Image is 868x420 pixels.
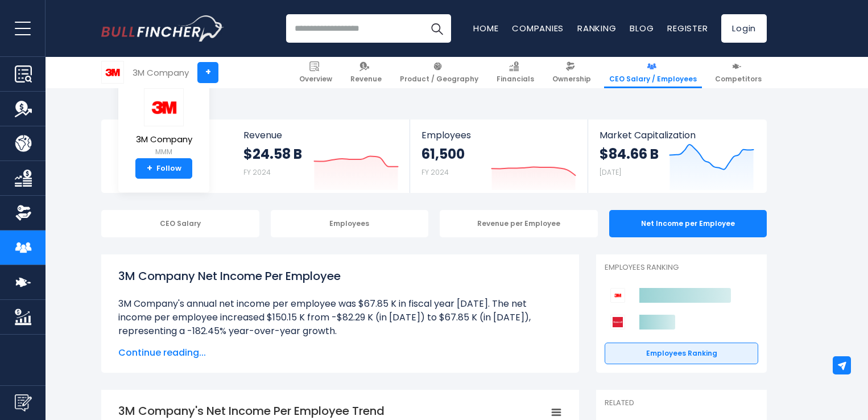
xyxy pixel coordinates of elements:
img: 3M Company competitors logo [610,288,625,303]
a: Companies [512,22,564,34]
a: Competitors [710,57,767,88]
img: Honeywell International competitors logo [610,315,625,330]
a: Market Capitalization $84.66 B [DATE] [588,120,766,193]
img: Ownership [15,204,32,221]
span: Employees [421,130,576,141]
a: Ranking [577,22,616,34]
small: FY 2024 [421,167,449,177]
div: CEO Salary [101,210,259,237]
a: + [197,62,218,83]
span: CEO Salary / Employees [609,75,697,84]
p: Employees Ranking [605,263,758,273]
span: Revenue [243,130,399,141]
div: Employees [271,210,429,237]
a: Ownership [547,57,596,88]
small: MMM [136,147,192,157]
strong: $24.58 B [243,145,302,163]
img: MMM logo [144,88,184,126]
a: Home [473,22,498,34]
li: 3M Company's annual net income per employee was $67.85 K in fiscal year [DATE]. The net income pe... [118,297,562,338]
strong: + [147,163,152,174]
h1: 3M Company Net Income Per Employee [118,267,562,285]
img: MMM logo [102,61,123,83]
img: Bullfincher logo [101,15,224,42]
a: Product / Geography [395,57,483,88]
a: 3M Company MMM [135,88,193,159]
span: Ownership [552,75,591,84]
div: Net Income per Employee [609,210,767,237]
button: Search [423,14,451,43]
small: [DATE] [600,167,621,177]
strong: 61,500 [421,145,465,163]
small: FY 2024 [243,167,271,177]
a: Employees Ranking [605,343,758,364]
p: Related [605,398,758,408]
span: Market Capitalization [600,130,754,141]
strong: $84.66 B [600,145,659,163]
span: Competitors [715,75,762,84]
a: Login [721,14,767,43]
span: Financials [497,75,534,84]
a: Employees 61,500 FY 2024 [410,120,587,193]
a: Go to homepage [101,15,224,42]
span: 3M Company [136,135,192,145]
a: Revenue $24.58 B FY 2024 [232,120,410,193]
div: Revenue per Employee [440,210,598,237]
span: Overview [299,75,332,84]
a: +Follow [135,158,192,179]
a: Blog [630,22,654,34]
a: Financials [491,57,539,88]
a: Register [667,22,708,34]
a: Revenue [345,57,387,88]
tspan: 3M Company's Net Income Per Employee Trend [118,403,385,419]
a: CEO Salary / Employees [604,57,702,88]
span: Revenue [350,75,382,84]
span: Product / Geography [400,75,478,84]
div: 3M Company [133,66,189,79]
a: Overview [294,57,337,88]
span: Continue reading... [118,346,562,360]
